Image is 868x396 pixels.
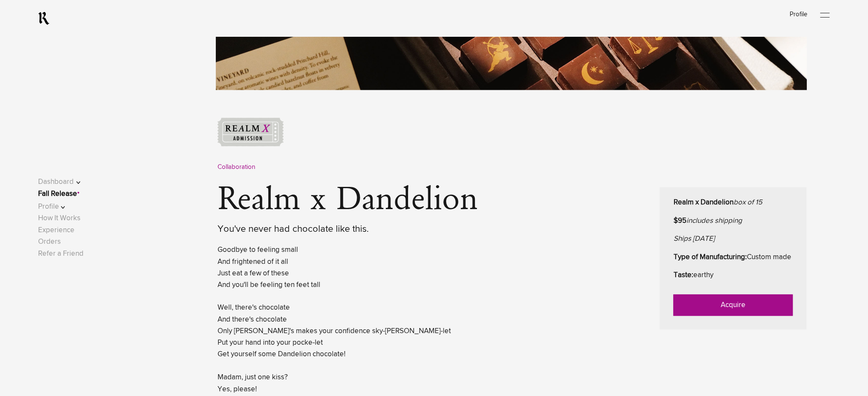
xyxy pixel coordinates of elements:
p: Custom made [674,252,793,263]
button: Dashboard [38,176,92,188]
a: How It Works [38,215,81,222]
em: box of 15 [734,199,762,206]
strong: $95 [674,217,686,225]
h1: Realm x Dandelion [218,183,660,236]
button: Profile [38,201,92,213]
em: Ships [DATE] [674,235,715,242]
div: Collaboration [218,162,807,172]
a: RealmCellars [38,12,50,25]
a: Profile [790,11,808,18]
img: ticket-graphic.png [218,118,284,147]
div: You've never had chocolate like this. [218,222,634,236]
strong: Realm x Dandelion [674,199,734,206]
a: Fall Release [38,190,77,198]
a: Acquire [674,295,793,316]
p: earthy [674,270,793,281]
strong: Taste: [674,272,693,279]
strong: Type of Manufacturing: [674,254,747,261]
em: includes shipping [686,217,742,225]
a: Orders [38,238,61,245]
a: Experience [38,227,75,234]
a: Refer a Friend [38,250,84,257]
